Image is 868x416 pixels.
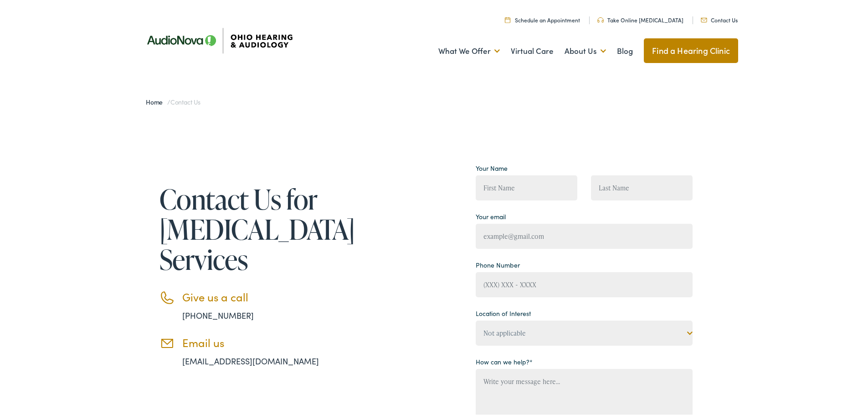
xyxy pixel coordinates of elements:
[597,14,683,22] a: Take Online [MEDICAL_DATA]
[182,334,346,348] h3: Email us
[505,14,580,22] a: Schedule an Appointment
[476,355,533,365] label: How can we help?
[701,16,707,21] img: Mail icon representing email contact with Ohio Hearing in Cincinnati, OH
[146,95,200,105] span: /
[591,174,693,199] input: Last Name
[182,353,319,365] a: [EMAIL_ADDRESS][DOMAIN_NAME]
[505,15,510,21] img: Calendar Icon to schedule a hearing appointment in Cincinnati, OH
[182,289,346,302] h3: Give us a call
[159,182,346,273] h1: Contact Us for [MEDICAL_DATA] Services
[476,162,508,171] label: Your Name
[701,14,738,22] a: Contact Us
[476,258,520,268] label: Phone Number
[476,174,577,199] input: First Name
[170,95,200,105] span: Contact Us
[511,32,554,66] a: Virtual Care
[438,32,500,66] a: What We Offer
[476,270,693,295] input: (XXX) XXX - XXXX
[644,37,738,61] a: Find a Hearing Clinic
[182,308,254,319] a: [PHONE_NUMBER]
[476,210,506,220] label: Your email
[146,95,167,105] a: Home
[476,222,693,247] input: example@gmail.com
[476,307,531,316] label: Location of Interest
[565,32,606,66] a: About Us
[597,16,604,21] img: Headphones icone to schedule online hearing test in Cincinnati, OH
[617,32,633,66] a: Blog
